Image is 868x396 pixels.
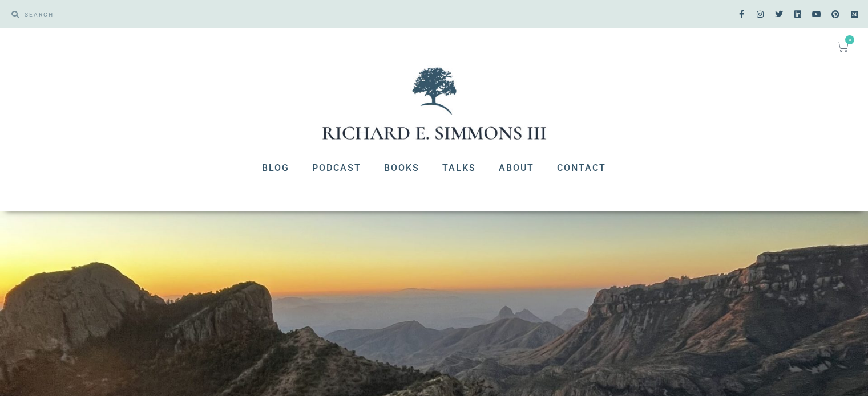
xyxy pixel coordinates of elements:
[487,153,546,183] a: About
[431,153,487,183] a: Talks
[845,35,854,44] span: 0
[19,6,429,23] input: SEARCH
[251,153,301,183] a: Blog
[546,153,617,183] a: Contact
[823,34,862,59] a: 0
[373,153,431,183] a: Books
[301,153,373,183] a: Podcast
